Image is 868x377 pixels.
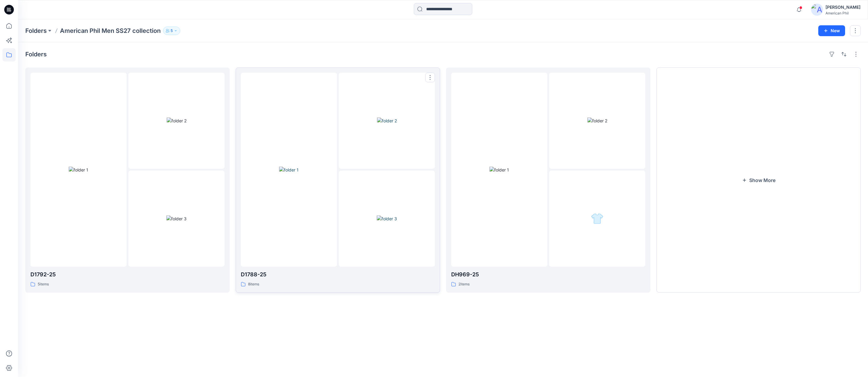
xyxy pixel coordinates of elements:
[69,167,88,173] img: folder 1
[826,11,860,15] div: American Phil
[811,4,823,16] img: avatar
[163,27,180,35] button: 5
[458,281,470,287] p: 2 items
[377,118,397,124] img: folder 2
[818,25,845,36] button: New
[591,212,603,225] img: folder 3
[25,68,230,293] a: folder 1folder 2folder 3D1792-255items
[25,27,47,35] a: Folders
[826,4,860,11] div: [PERSON_NAME]
[171,27,173,34] p: 5
[279,167,299,173] img: folder 1
[38,281,49,287] p: 5 items
[25,51,47,58] h4: Folders
[167,118,187,124] img: folder 2
[489,167,509,173] img: folder 1
[377,215,397,222] img: folder 3
[451,270,645,279] p: DH969-25
[446,68,650,293] a: folder 1folder 2folder 3DH969-252items
[241,270,435,279] p: D1788-25
[656,68,861,293] button: Show More
[248,281,259,287] p: 8 items
[236,68,440,293] a: folder 1folder 2folder 3D1788-258items
[166,215,187,222] img: folder 3
[587,118,607,124] img: folder 2
[60,27,161,35] p: American Phil Men SS27 collection
[30,270,225,279] p: D1792-25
